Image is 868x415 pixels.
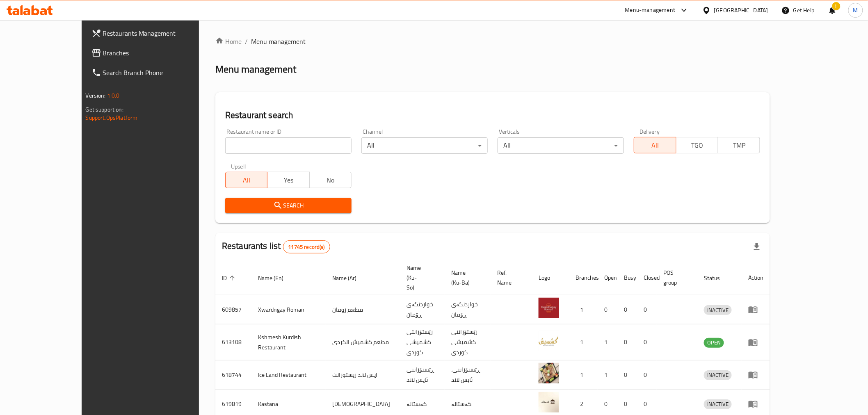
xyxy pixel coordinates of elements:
[569,295,598,324] td: 1
[215,360,251,390] td: 618744
[222,273,238,283] span: ID
[498,137,624,154] div: All
[742,260,770,295] th: Action
[245,36,248,46] li: /
[85,63,226,82] a: Search Branch Phone
[598,324,617,360] td: 1
[704,273,731,283] span: Status
[676,137,718,153] button: TGO
[283,243,330,251] span: 11745 record(s)
[326,295,400,324] td: مطعم رومان
[617,360,637,390] td: 0
[258,273,294,283] span: Name (En)
[103,68,220,78] span: Search Branch Phone
[85,23,226,43] a: Restaurants Management
[569,260,598,295] th: Branches
[86,90,106,101] span: Version:
[326,360,400,390] td: ايس لاند ريستورانت
[637,295,657,324] td: 0
[617,295,637,324] td: 0
[400,295,445,324] td: خواردنگەی ڕۆمان
[747,237,767,257] div: Export file
[722,139,757,151] span: TMP
[107,90,120,101] span: 1.0.0
[637,324,657,360] td: 0
[231,164,246,169] label: Upsell
[637,139,673,151] span: All
[251,360,326,390] td: Ice Land Restaurant
[225,172,267,188] button: All
[704,399,732,409] span: INACTIVE
[637,360,657,390] td: 0
[445,360,491,390] td: .ڕێستۆرانتی ئایس لاند
[625,5,676,15] div: Menu-management
[748,370,763,380] div: Menu
[704,305,732,315] div: INACTIVE
[215,295,251,324] td: 609857
[640,129,660,135] label: Delivery
[251,295,326,324] td: Xwardngay Roman
[86,104,123,115] span: Get support on:
[85,43,226,63] a: Branches
[222,240,330,253] h2: Restaurants list
[251,36,306,46] span: Menu management
[634,137,676,153] button: All
[704,399,732,409] div: INACTIVE
[225,137,352,154] input: Search for restaurant name or ID..
[598,295,617,324] td: 0
[617,324,637,360] td: 0
[271,174,306,186] span: Yes
[539,363,559,383] img: Ice Land Restaurant
[539,331,559,351] img: Kshmesh Kurdish Restaurant
[748,399,763,409] div: Menu
[332,273,367,283] span: Name (Ar)
[714,6,768,15] div: [GEOGRAPHIC_DATA]
[598,260,617,295] th: Open
[225,109,760,121] h2: Restaurant search
[718,137,760,153] button: TMP
[103,28,220,38] span: Restaurants Management
[326,324,400,360] td: مطعم كشميش الكردي
[532,260,569,295] th: Logo
[103,48,220,58] span: Branches
[215,324,251,360] td: 613108
[215,63,296,76] h2: Menu management
[704,306,732,315] span: INACTIVE
[267,172,309,188] button: Yes
[539,392,559,413] img: Kastana
[637,260,657,295] th: Closed
[704,338,724,347] span: OPEN
[748,337,763,347] div: Menu
[445,324,491,360] td: رێستۆرانتی کشمیشى كوردى
[361,137,488,154] div: All
[853,6,858,15] span: M
[680,139,715,151] span: TGO
[215,36,770,46] nav: breadcrumb
[598,360,617,390] td: 1
[539,298,559,318] img: Xwardngay Roman
[225,198,352,213] button: Search
[215,36,242,46] a: Home
[251,324,326,360] td: Kshmesh Kurdish Restaurant
[283,240,330,253] div: Total records count
[400,360,445,390] td: ڕێستۆرانتی ئایس لاند
[232,201,345,211] span: Search
[617,260,637,295] th: Busy
[229,174,264,186] span: All
[309,172,352,188] button: No
[663,268,688,287] span: POS group
[86,112,138,123] a: Support.OpsPlatform
[497,268,522,287] span: Ref. Name
[400,324,445,360] td: رێستۆرانتی کشمیشى كوردى
[451,268,481,287] span: Name (Ku-Ba)
[569,360,598,390] td: 1
[445,295,491,324] td: خواردنگەی ڕۆمان
[313,174,348,186] span: No
[748,305,763,315] div: Menu
[407,263,435,292] span: Name (Ku-So)
[704,370,732,380] span: INACTIVE
[704,370,732,380] div: INACTIVE
[569,324,598,360] td: 1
